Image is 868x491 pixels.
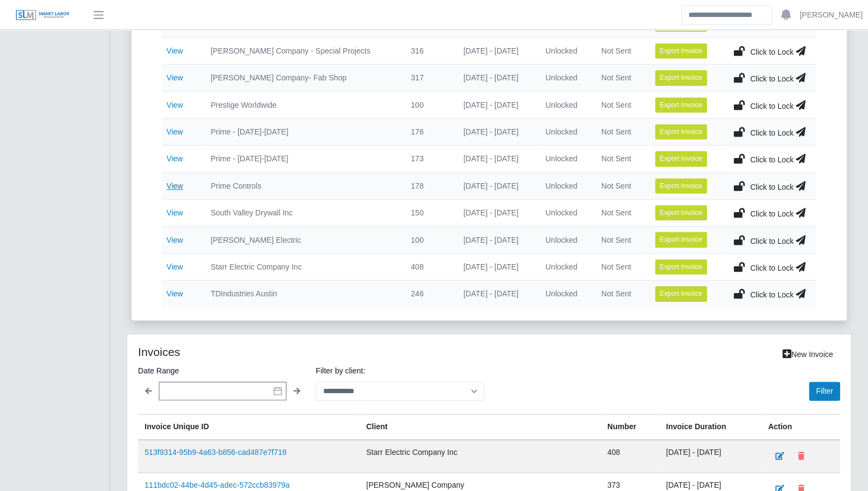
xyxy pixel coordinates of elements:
td: [DATE] - [DATE] [659,440,761,473]
img: SLM Logo [15,9,70,21]
td: Prime Controls [202,172,403,199]
td: [PERSON_NAME] Electric [202,226,403,253]
td: TDIndustries Austin [202,280,403,307]
td: 100 [402,91,455,118]
a: View [166,208,183,217]
button: Export Invoice [655,97,708,113]
button: Filter [809,382,840,401]
a: View [166,289,183,298]
a: [PERSON_NAME] [800,9,863,21]
button: Export Invoice [655,151,708,166]
td: Not Sent [593,37,646,64]
td: Unlocked [537,65,593,91]
a: View [166,154,183,163]
a: New Invoice [775,345,840,364]
td: Unlocked [537,172,593,199]
span: Click to Lock [750,183,794,191]
td: Starr Electric Company Inc [360,440,601,473]
td: Not Sent [593,65,646,91]
button: Export Invoice [655,70,708,85]
td: [PERSON_NAME] Company- Fab Shop [202,65,403,91]
span: Click to Lock [750,209,794,218]
td: Unlocked [537,200,593,226]
button: Export Invoice [655,205,708,220]
span: Click to Lock [750,264,794,272]
td: Not Sent [593,172,646,199]
a: View [166,182,183,190]
td: Not Sent [593,200,646,226]
span: Click to Lock [750,102,794,110]
td: [DATE] - [DATE] [455,65,537,91]
button: Export Invoice [655,43,708,59]
td: 246 [402,280,455,307]
a: 111bdc02-44be-4d45-adec-572ccb83979a [145,481,290,489]
td: Prime - [DATE]-[DATE] [202,145,403,172]
td: [DATE] - [DATE] [455,253,537,280]
span: Click to Lock [750,155,794,164]
td: Starr Electric Company Inc [202,253,403,280]
td: Prestige Worldwide [202,91,403,118]
td: [DATE] - [DATE] [455,226,537,253]
td: [DATE] - [DATE] [455,118,537,145]
button: Export Invoice [655,232,708,247]
button: Export Invoice [655,259,708,274]
td: 100 [402,226,455,253]
td: Unlocked [537,145,593,172]
td: South Valley Drywall Inc [202,200,403,226]
label: Filter by client: [316,364,485,377]
button: Export Invoice [655,286,708,301]
td: Prime - [DATE]-[DATE] [202,118,403,145]
td: Unlocked [537,118,593,145]
td: Not Sent [593,226,646,253]
a: View [166,127,183,136]
th: Invoice Unique ID [138,414,360,440]
td: 176 [402,118,455,145]
td: 178 [402,172,455,199]
td: Unlocked [537,91,593,118]
td: [DATE] - [DATE] [455,37,537,64]
td: 150 [402,200,455,226]
span: Click to Lock [750,128,794,137]
td: Unlocked [537,226,593,253]
td: [PERSON_NAME] Company - Special Projects [202,37,403,64]
td: [DATE] - [DATE] [455,200,537,226]
a: View [166,236,183,244]
th: Number [601,414,659,440]
th: Invoice Duration [659,414,761,440]
label: Date Range [138,364,307,377]
span: Click to Lock [750,290,794,299]
button: Export Invoice [655,124,708,139]
td: 408 [402,253,455,280]
td: 316 [402,37,455,64]
a: View [166,262,183,271]
td: 408 [601,440,659,473]
td: [DATE] - [DATE] [455,280,537,307]
td: [DATE] - [DATE] [455,91,537,118]
span: Click to Lock [750,74,794,83]
button: Export Invoice [655,178,708,194]
td: Not Sent [593,253,646,280]
a: 513f9314-95b9-4a63-b856-cad487e7f718 [145,448,286,457]
span: Click to Lock [750,48,794,56]
a: View [166,46,183,55]
td: Not Sent [593,118,646,145]
th: Client [360,414,601,440]
td: Unlocked [537,253,593,280]
td: Not Sent [593,91,646,118]
td: Not Sent [593,280,646,307]
td: 317 [402,65,455,91]
h4: Invoices [138,345,421,359]
td: 173 [402,145,455,172]
td: [DATE] - [DATE] [455,145,537,172]
input: Search [681,5,772,25]
span: Click to Lock [750,237,794,245]
td: Not Sent [593,145,646,172]
td: Unlocked [537,37,593,64]
td: Unlocked [537,280,593,307]
a: View [166,101,183,109]
td: [DATE] - [DATE] [455,172,537,199]
th: Action [761,414,840,440]
a: View [166,73,183,82]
